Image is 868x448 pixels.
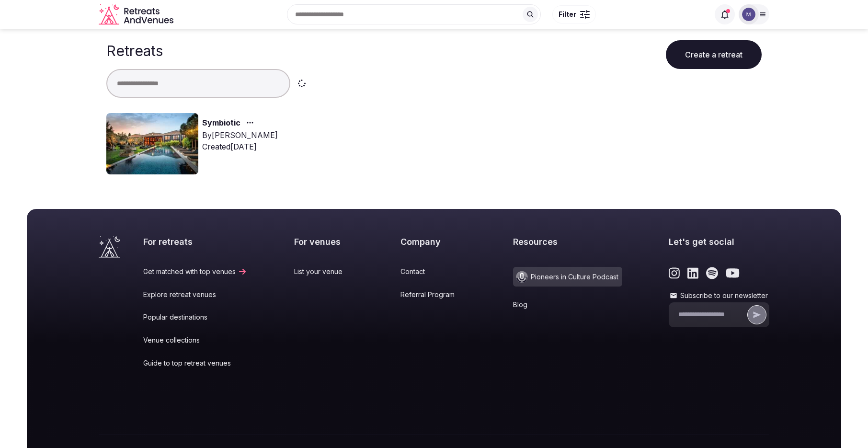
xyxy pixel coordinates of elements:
[202,129,278,141] div: By [PERSON_NAME]
[202,141,278,152] div: Created [DATE]
[687,267,698,279] a: Link to the retreats and venues LinkedIn page
[294,267,354,276] a: List your venue
[99,236,120,258] a: Visit the homepage
[143,335,247,345] a: Venue collections
[106,113,198,174] img: Top retreat image for the retreat: Symbiotic
[99,4,175,25] a: Visit the homepage
[742,8,755,21] img: mia
[202,117,240,129] a: Symbiotic
[143,267,247,276] a: Get matched with top venues
[294,236,354,248] h2: For venues
[400,236,466,248] h2: Company
[513,267,622,287] a: Pioneers in Culture Podcast
[513,300,622,310] a: Blog
[400,267,466,276] a: Contact
[669,236,769,248] h2: Let's get social
[143,236,247,248] h2: For retreats
[143,358,247,368] a: Guide to top retreat venues
[669,267,680,279] a: Link to the retreats and venues Instagram page
[143,312,247,322] a: Popular destinations
[559,10,576,19] span: Filter
[106,42,163,59] h1: Retreats
[513,236,622,248] h2: Resources
[726,267,740,279] a: Link to the retreats and venues Youtube page
[99,4,175,25] svg: Retreats and Venues company logo
[666,40,762,69] button: Create a retreat
[143,290,247,299] a: Explore retreat venues
[669,291,769,300] label: Subscribe to our newsletter
[400,290,466,299] a: Referral Program
[706,267,718,279] a: Link to the retreats and venues Spotify page
[552,5,596,23] button: Filter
